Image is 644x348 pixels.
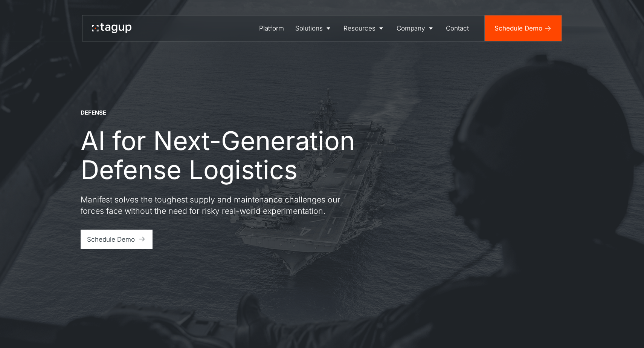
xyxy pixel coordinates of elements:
div: Contact [446,23,469,33]
div: Resources [343,23,375,33]
h1: AI for Next-Generation Defense Logistics [81,126,397,184]
div: Solutions [295,23,323,33]
div: DEFENSE [81,109,106,117]
div: Schedule Demo [494,23,542,33]
a: Resources [338,15,391,41]
a: Platform [253,15,290,41]
p: Manifest solves the toughest supply and maintenance challenges our forces face without the need f... [81,194,352,217]
div: Schedule Demo [87,235,135,244]
div: Company [397,23,425,33]
a: Company [391,15,441,41]
a: Contact [441,15,475,41]
div: Platform [259,23,284,33]
a: Schedule Demo [81,230,153,249]
a: Schedule Demo [485,15,562,41]
a: Solutions [290,15,338,41]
